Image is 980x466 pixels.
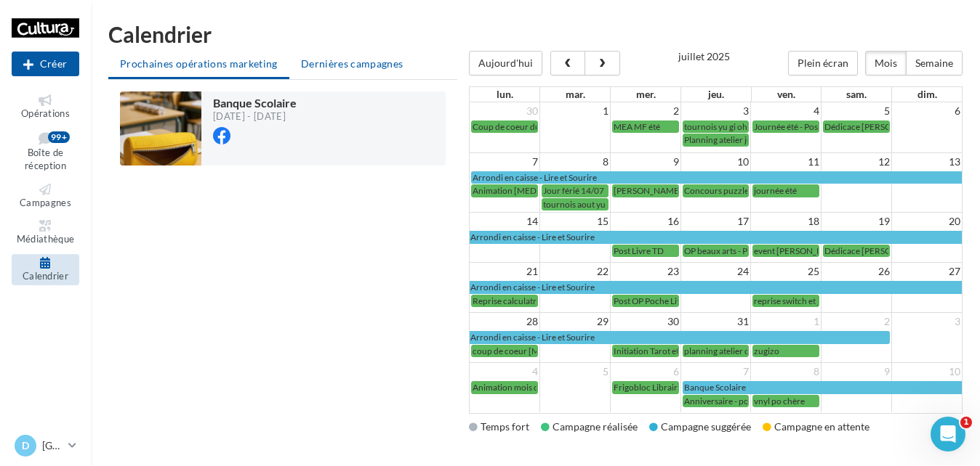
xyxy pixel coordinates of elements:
td: 2 [822,313,892,331]
span: 1 [960,417,972,428]
a: OP beaux arts - Post du 17/06 [683,245,750,257]
button: Aujourd'hui [469,51,542,75]
td: 30 [611,313,681,331]
span: Coup de coeur du mois [MEDICAL_DATA] - Post du 30/06 [473,121,690,132]
a: reprise switch et jeux vidéo [752,295,819,307]
a: Arrondi en caisse - Lire et Sourire [470,281,962,293]
span: Jour férié 14/07 [543,185,604,196]
th: mar. [540,87,611,102]
a: Dédicace [PERSON_NAME] ([DATE]) [823,120,890,133]
span: Post OP Poche Livre [614,295,689,306]
span: Initiation Tarot et cartomancie Julien EP (Livre) [614,346,790,356]
td: 3 [891,313,962,331]
th: lun. [470,87,540,102]
button: Semaine [906,51,963,75]
td: 17 [680,213,751,231]
a: tournois aout yu gi [542,198,609,210]
a: MEA MF été [612,120,679,133]
span: tournois yu gi oh [684,121,747,132]
span: Dernières campagnes [301,57,403,70]
a: Coup de coeur du mois [MEDICAL_DATA] - Post du 30/06 [471,120,538,133]
th: mer. [611,87,681,102]
td: 3 [680,102,751,120]
span: Planning atelier juillet - Post du 3/07 [684,134,819,145]
td: 2 [611,102,681,120]
a: Planning atelier juillet - Post du 3/07 [683,134,750,146]
button: Créer [12,52,79,76]
td: 10 [891,363,962,381]
span: zugizo [754,346,779,356]
th: dim. [891,87,962,102]
a: Journée été - Post du 4/07 [752,120,819,133]
a: Arrondi en caisse - Lire et Sourire [470,231,962,243]
a: zugizo [752,345,819,357]
span: journée été [754,185,797,196]
h2: juillet 2025 [678,51,730,62]
th: jeu. [680,87,751,102]
span: D [22,438,29,453]
a: journée été [752,184,819,197]
a: Banque Scolaire [683,381,962,393]
td: 29 [540,313,611,331]
a: D [GEOGRAPHIC_DATA] [12,432,79,459]
td: 12 [822,153,892,171]
th: ven. [751,87,822,102]
a: planning atelier du mois d'aout - post du 31/07 [683,345,750,357]
td: 4 [751,102,822,120]
td: 5 [540,363,611,381]
a: event [PERSON_NAME] [752,245,819,257]
div: Campagne suggérée [649,420,751,434]
td: 7 [470,153,540,171]
a: Opérations [12,91,79,123]
a: Médiathèque [12,217,79,248]
span: Anniversaire - post du 7/08 [684,396,787,406]
td: 15 [540,213,611,231]
a: [PERSON_NAME] Cultur’affamés [612,184,679,197]
td: 21 [470,263,540,281]
a: Post OP Poche Livre [612,295,679,307]
td: 1 [540,102,611,120]
span: Animation [MEDICAL_DATA] - post du 7/07 [473,185,638,196]
td: 9 [822,363,892,381]
span: [PERSON_NAME] Cultur’affamés [614,185,740,196]
span: Banque Scolaire [213,96,297,110]
a: Dédicace [PERSON_NAME] ([DATE]) [823,245,890,257]
a: Arrondi en caisse - Lire et Sourire [470,331,890,343]
td: 6 [891,102,962,120]
td: 22 [540,263,611,281]
iframe: Intercom live chat [931,417,965,451]
a: Initiation Tarot et cartomancie Julien EP (Livre) [612,345,679,357]
span: Médiathèque [17,234,75,245]
td: 25 [751,263,822,281]
a: Reprise calculatrice - post du 21/07 [471,295,538,307]
div: Campagne réalisée [541,420,638,434]
span: Frigobloc Librairie [614,382,684,393]
span: Arrondi en caisse - Lire et Sourire [470,332,595,343]
span: Dédicace [PERSON_NAME] ([DATE]) [824,245,965,256]
span: tournois aout yu gi [543,199,614,210]
a: Frigobloc Librairie [612,381,679,393]
div: 99+ [48,131,70,143]
td: 11 [751,153,822,171]
h1: Calendrier [108,23,963,45]
td: 8 [540,153,611,171]
td: 9 [611,153,681,171]
button: Plein écran [788,51,858,75]
a: Boîte de réception99+ [12,128,79,175]
a: Animation [MEDICAL_DATA] - post du 7/07 [471,184,538,197]
span: Banque Scolaire [684,382,746,393]
span: event [PERSON_NAME] [754,245,845,256]
a: Jour férié 14/07 [542,184,609,197]
p: [GEOGRAPHIC_DATA] [42,438,63,453]
span: coup de coeur [MEDICAL_DATA] - post du 28/07 [473,346,657,356]
span: Post Livre TD [614,245,664,256]
td: 8 [751,363,822,381]
a: Animation mois d'aout - post du 4/08 [471,381,538,393]
span: Prochaines opérations marketing [120,57,278,70]
a: Post Livre TD [612,245,679,257]
td: 24 [680,263,751,281]
td: 30 [470,102,540,120]
td: 19 [822,213,892,231]
span: planning atelier du mois d'aout - post du 31/07 [684,346,859,356]
td: 27 [891,263,962,281]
